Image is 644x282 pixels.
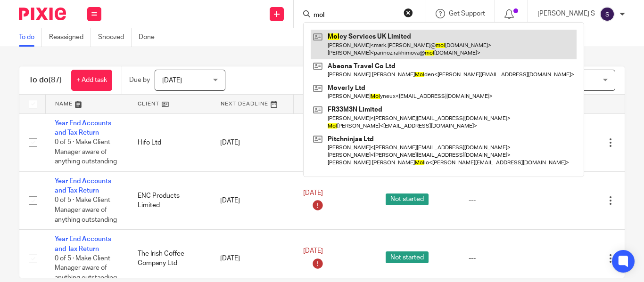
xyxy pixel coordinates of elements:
[313,11,397,20] input: Search
[386,251,429,263] span: Not started
[19,8,66,20] img: Pixie
[139,28,162,47] a: Done
[469,196,533,205] div: ---
[600,7,615,22] img: svg%3E
[55,236,111,252] a: Year End Accounts and Tax Return
[303,248,323,254] span: [DATE]
[55,255,117,281] span: 0 of 5 · Make Client Manager aware of anything outstanding
[129,75,150,85] p: Due by
[469,254,533,263] div: ---
[55,197,117,223] span: 0 of 5 · Make Client Manager aware of anything outstanding
[449,10,485,17] span: Get Support
[128,113,211,171] td: Hifo Ltd
[55,120,111,136] a: Year End Accounts and Tax Return
[386,193,429,205] span: Not started
[49,28,91,47] a: Reassigned
[303,190,323,196] span: [DATE]
[128,171,211,229] td: ENC Products Limited
[162,77,182,84] span: [DATE]
[29,75,62,85] h1: To do
[211,171,294,229] td: [DATE]
[49,76,62,84] span: (87)
[71,70,112,91] a: + Add task
[537,9,595,18] p: [PERSON_NAME] S
[55,139,117,165] span: 0 of 5 · Make Client Manager aware of anything outstanding
[19,28,42,47] a: To do
[55,178,111,194] a: Year End Accounts and Tax Return
[98,28,132,47] a: Snoozed
[404,8,413,17] button: Clear
[211,113,294,171] td: [DATE]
